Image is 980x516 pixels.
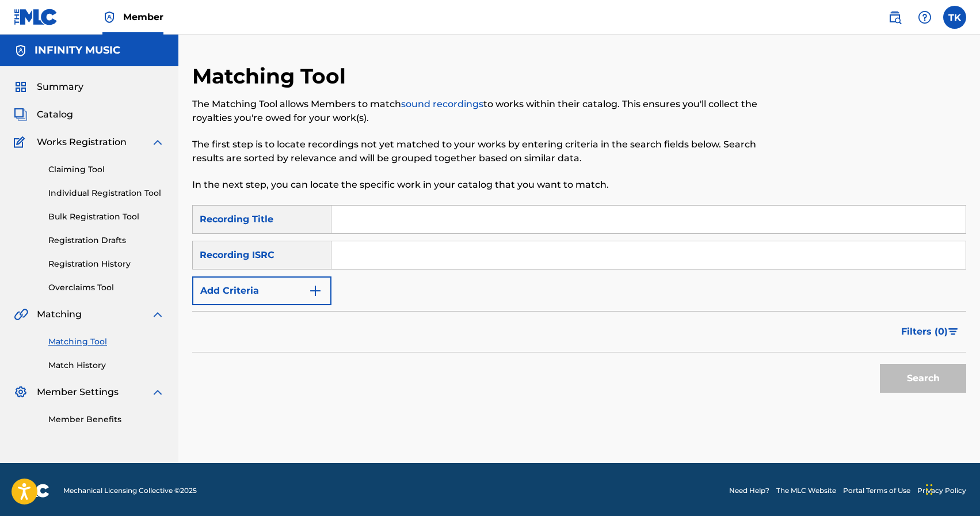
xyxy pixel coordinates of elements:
[37,80,83,94] span: Summary
[48,413,165,426] a: Member Benefits
[63,485,197,496] span: Mechanical Licensing Collective © 2025
[14,385,28,399] img: Member Settings
[308,284,322,298] img: 9d2ae6d4665cec9f34b9.svg
[922,461,980,516] iframe: Chat Widget
[922,461,980,516] div: Виджет чата
[192,276,331,305] button: Add Criteria
[14,108,28,122] img: Catalog
[192,63,352,89] h2: Matching Tool
[192,178,788,192] p: In the next step, you can locate the specific work in your catalog that you want to match.
[843,485,910,496] a: Portal Terms of Use
[37,308,82,321] span: Matching
[37,135,127,149] span: Works Registration
[192,205,966,399] form: Search Form
[48,187,165,199] a: Individual Registration Tool
[888,10,902,24] img: search
[102,10,116,24] img: Top Rightsholder
[948,328,958,335] img: filter
[913,6,936,29] div: Help
[192,138,788,165] p: The first step is to locate recordings not yet matched to your works by entering criteria in the ...
[48,234,165,246] a: Registration Drafts
[48,211,165,223] a: Bulk Registration Tool
[48,164,165,176] a: Claiming Tool
[401,98,483,109] a: sound recordings
[192,97,788,125] p: The Matching Tool allows Members to match to works within their catalog. This ensures you'll coll...
[729,485,769,496] a: Need Help?
[151,308,165,321] img: expand
[48,258,165,270] a: Registration History
[37,108,73,122] span: Catalog
[48,336,165,348] a: Matching Tool
[14,308,28,321] img: Matching
[151,385,165,399] img: expand
[776,485,836,496] a: The MLC Website
[48,359,165,371] a: Match History
[917,485,966,496] a: Privacy Policy
[918,10,932,24] img: help
[14,9,58,25] img: MLC Logo
[123,10,163,24] span: Member
[948,338,980,431] iframe: Resource Center
[14,135,29,149] img: Works Registration
[14,44,28,58] img: Accounts
[151,135,165,149] img: expand
[14,108,73,122] a: CatalogCatalog
[35,44,120,57] h5: INFINITY MUSIC
[883,6,906,29] a: Public Search
[48,282,165,294] a: Overclaims Tool
[894,317,966,346] button: Filters (0)
[901,325,948,339] span: Filters ( 0 )
[37,385,119,399] span: Member Settings
[14,80,83,94] a: SummarySummary
[14,80,28,94] img: Summary
[926,472,933,507] div: Перетащить
[943,6,966,29] div: User Menu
